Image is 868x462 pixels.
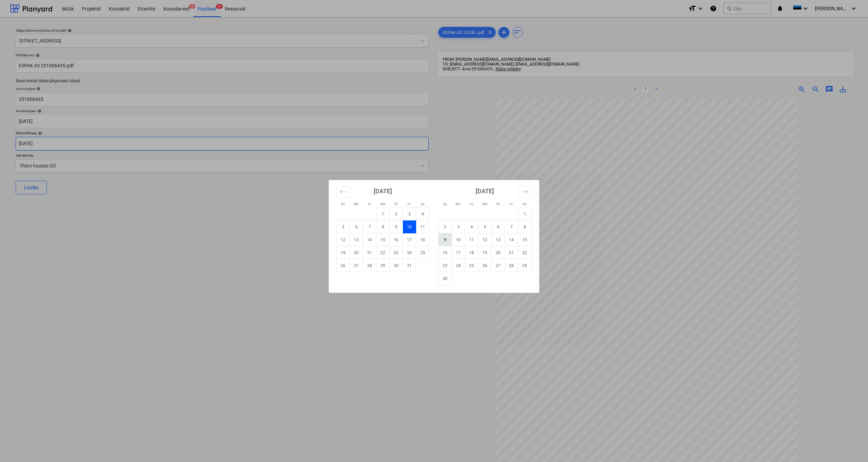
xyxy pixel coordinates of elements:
[329,180,539,293] div: Calendar
[452,233,465,246] td: Monday, November 10, 2025
[456,202,461,206] small: Mo
[376,208,390,220] td: Wednesday, October 1, 2025
[518,208,531,220] td: Saturday, November 1, 2025
[350,259,363,272] td: Monday, October 27, 2025
[518,246,531,259] td: Saturday, November 22, 2025
[390,259,403,272] td: Thursday, October 30, 2025
[376,246,390,259] td: Wednesday, October 22, 2025
[416,246,429,259] td: Saturday, October 25, 2025
[518,220,531,233] td: Saturday, November 8, 2025
[403,233,416,246] td: Friday, October 17, 2025
[337,246,350,259] td: Sunday, October 19, 2025
[452,259,465,272] td: Monday, November 24, 2025
[439,246,452,259] td: Sunday, November 16, 2025
[363,246,376,259] td: Tuesday, October 21, 2025
[465,233,478,246] td: Tuesday, November 11, 2025
[390,246,403,259] td: Thursday, October 23, 2025
[390,220,403,233] td: Thursday, October 9, 2025
[496,202,500,206] small: Th
[390,208,403,220] td: Thursday, October 2, 2025
[350,246,363,259] td: Monday, October 20, 2025
[452,220,465,233] td: Monday, November 3, 2025
[492,220,505,233] td: Thursday, November 6, 2025
[403,246,416,259] td: Friday, October 24, 2025
[354,202,359,206] small: Mo
[439,220,452,233] td: Sunday, November 2, 2025
[421,202,424,206] small: Sa
[337,259,350,272] td: Sunday, October 26, 2025
[478,259,492,272] td: Wednesday, November 26, 2025
[416,233,429,246] td: Saturday, October 18, 2025
[416,208,429,220] td: Saturday, October 4, 2025
[350,220,363,233] td: Monday, October 6, 2025
[363,233,376,246] td: Tuesday, October 14, 2025
[380,202,385,206] small: We
[465,259,478,272] td: Tuesday, November 25, 2025
[376,220,390,233] td: Wednesday, October 8, 2025
[408,202,411,206] small: Fr
[394,202,398,206] small: Th
[439,233,452,246] td: Sunday, November 9, 2025
[523,202,526,206] small: Sa
[376,259,390,272] td: Wednesday, October 29, 2025
[510,202,513,206] small: Fr
[439,259,452,272] td: Sunday, November 23, 2025
[476,188,494,195] strong: [DATE]
[416,220,429,233] td: Saturday, October 11, 2025
[465,246,478,259] td: Tuesday, November 18, 2025
[341,202,345,206] small: Su
[518,233,531,246] td: Saturday, November 15, 2025
[505,246,518,259] td: Friday, November 21, 2025
[350,233,363,246] td: Monday, October 13, 2025
[505,233,518,246] td: Friday, November 14, 2025
[403,220,416,233] td: Selected. Friday, October 10, 2025
[518,259,531,272] td: Saturday, November 29, 2025
[492,246,505,259] td: Thursday, November 20, 2025
[363,220,376,233] td: Tuesday, October 7, 2025
[390,233,403,246] td: Thursday, October 16, 2025
[482,202,487,206] small: We
[368,202,372,206] small: Tu
[443,202,447,206] small: Su
[478,246,492,259] td: Wednesday, November 19, 2025
[374,188,392,195] strong: [DATE]
[363,259,376,272] td: Tuesday, October 28, 2025
[336,186,350,198] button: Move backward to switch to the previous month.
[478,220,492,233] td: Wednesday, November 5, 2025
[492,233,505,246] td: Thursday, November 13, 2025
[518,186,531,198] button: Move forward to switch to the next month.
[337,233,350,246] td: Sunday, October 12, 2025
[478,233,492,246] td: Wednesday, November 12, 2025
[505,220,518,233] td: Friday, November 7, 2025
[492,259,505,272] td: Thursday, November 27, 2025
[452,246,465,259] td: Monday, November 17, 2025
[337,220,350,233] td: Sunday, October 5, 2025
[439,272,452,285] td: Sunday, November 30, 2025
[376,233,390,246] td: Wednesday, October 15, 2025
[403,259,416,272] td: Friday, October 31, 2025
[505,259,518,272] td: Friday, November 28, 2025
[403,208,416,220] td: Friday, October 3, 2025
[465,220,478,233] td: Tuesday, November 4, 2025
[470,202,474,206] small: Tu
